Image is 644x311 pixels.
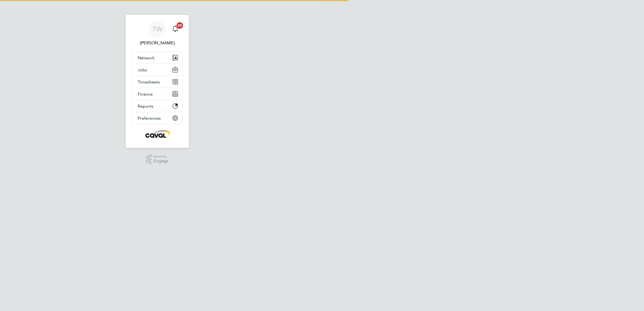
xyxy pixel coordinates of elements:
button: Jobs [132,64,182,76]
span: 20 [177,22,183,29]
button: Network [132,52,182,64]
nav: Main navigation [126,15,189,148]
a: Go to home page [132,130,182,138]
a: Powered byEngage [146,154,169,164]
button: Reports [132,100,182,112]
button: Preferences [132,112,182,124]
span: Preferences [138,116,161,121]
a: 20 [170,20,181,38]
button: Finance [132,88,182,100]
span: Reports [138,104,153,109]
span: Tim Wells [132,40,182,46]
span: Finance [138,92,153,97]
span: Jobs [138,67,147,72]
span: Timesheets [138,79,160,85]
span: Engage [153,159,169,163]
button: Timesheets [132,76,182,88]
span: Powered by [153,154,169,159]
img: caval-logo-retina.png [144,130,171,138]
span: Network [138,55,155,60]
span: TW [152,25,162,32]
a: TW[PERSON_NAME] [132,20,182,46]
